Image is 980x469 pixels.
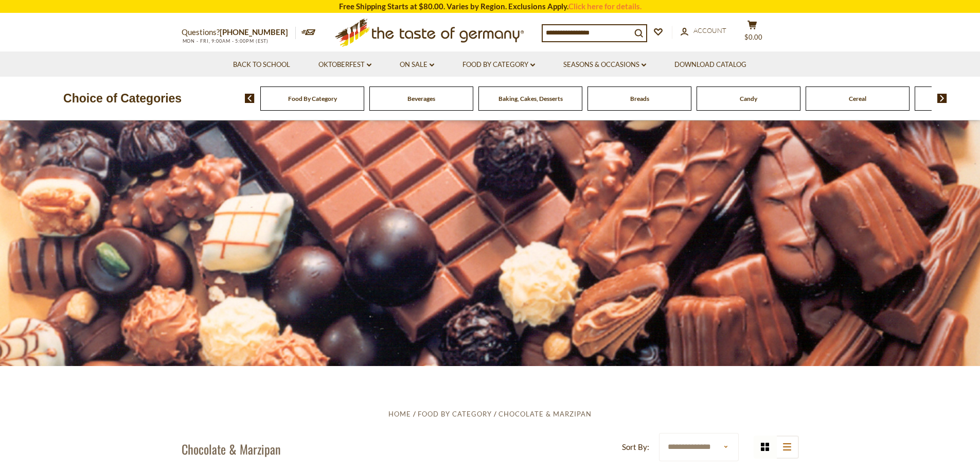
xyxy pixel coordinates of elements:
a: On Sale [400,59,434,71]
a: Seasons & Occasions [563,59,646,71]
a: Home [388,410,411,418]
span: MON - FRI, 9:00AM - 5:00PM (EST) [182,38,269,44]
a: Chocolate & Marzipan [498,410,592,418]
img: next arrow [937,94,947,103]
p: Questions? [182,26,296,39]
label: Sort By: [622,441,649,454]
a: Food By Category [462,59,535,71]
a: Oktoberfest [318,59,371,71]
span: Account [693,26,726,34]
span: $0.00 [744,33,762,41]
a: Breads [630,95,649,102]
a: Food By Category [418,410,492,418]
a: Click here for details. [568,2,642,11]
h1: Chocolate & Marzipan [182,441,281,457]
a: Candy [740,95,757,102]
a: Food By Category [288,95,337,102]
button: $0.00 [737,20,768,46]
a: Back to School [233,59,290,71]
a: Account [681,25,726,37]
a: Cereal [849,95,866,102]
a: [PHONE_NUMBER] [220,27,288,37]
a: Baking, Cakes, Desserts [498,95,563,102]
img: previous arrow [245,94,255,103]
a: Beverages [407,95,435,102]
a: Download Catalog [674,59,746,71]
